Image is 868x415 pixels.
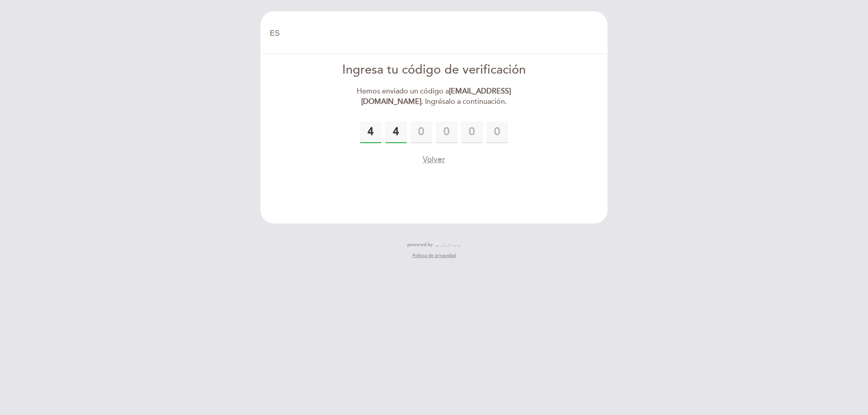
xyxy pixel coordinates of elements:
[412,252,456,259] a: Política de privacidad
[423,154,445,165] button: Volver
[360,121,382,143] input: 0
[435,242,461,247] img: MEITRE
[330,61,538,79] div: Ingresa tu código de verificación
[410,121,432,143] input: 0
[361,87,511,106] strong: [EMAIL_ADDRESS][DOMAIN_NAME]
[461,121,483,143] input: 0
[407,242,461,248] a: powered by
[330,86,538,107] div: Hemos enviado un código a . Ingrésalo a continuación.
[436,121,458,143] input: 0
[407,242,433,248] span: powered by
[385,121,407,143] input: 0
[486,121,508,143] input: 0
